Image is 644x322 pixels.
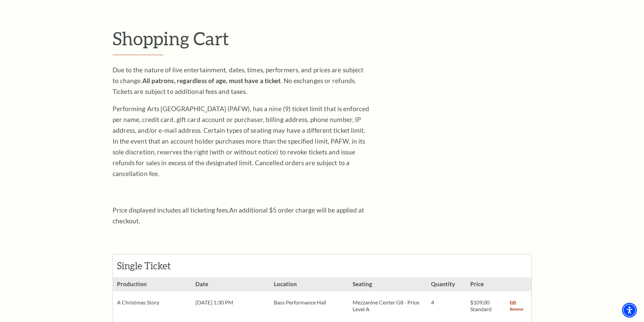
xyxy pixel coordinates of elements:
h3: Production [113,277,191,291]
p: Mezzanine Center G8 - Price Level A [353,299,423,313]
div: Accessibility Menu [622,303,637,318]
div: [DATE] 1:30 PM [191,291,270,314]
h3: Date [191,277,270,291]
a: Remove [510,306,523,313]
span: Bass Performance Hall [274,299,326,305]
div: A Christmas Story [113,291,191,314]
h2: Single Ticket [117,260,191,272]
a: Edit [510,299,516,306]
span: An additional $5 order charge will be applied at checkout. [113,206,364,225]
p: Price displayed includes all ticketing fees. [113,205,369,226]
p: Shopping Cart [113,27,532,49]
span: $109.00 Standard [470,299,492,312]
h3: Price [466,277,505,291]
h3: Quantity [427,277,466,291]
h3: Location [270,277,348,291]
span: Due to the nature of live entertainment, dates, times, performers, and prices are subject to chan... [113,66,364,95]
p: 4 [431,299,462,306]
strong: All patrons, regardless of age, must have a ticket [142,77,281,84]
p: Performing Arts [GEOGRAPHIC_DATA] (PAFW), has a nine (9) ticket limit that is enforced per name, ... [113,103,369,179]
h3: Seating [349,277,427,291]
